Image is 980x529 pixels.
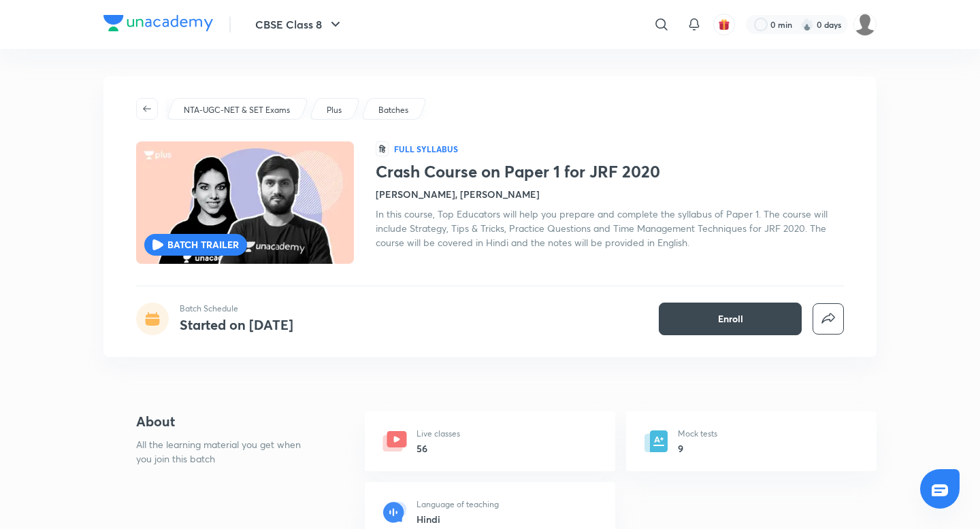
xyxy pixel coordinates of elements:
[376,104,411,116] a: Batches
[103,15,213,35] a: Company Logo
[327,104,342,116] p: Plus
[136,411,321,432] h4: About
[416,512,499,526] h6: Hindi
[853,13,877,36] img: S M AKSHATHAjjjfhfjgjgkgkgkhk
[136,437,312,466] p: All the learning material you get when you join this batch
[416,441,460,456] h6: 56
[376,187,540,201] h4: [PERSON_NAME], [PERSON_NAME]
[678,441,717,456] h6: 9
[376,207,828,249] span: In this course, Top Educators will help you prepare and complete the syllabus of Paper 1. The cou...
[325,104,344,116] a: Plus
[718,312,743,326] span: Enroll
[103,15,213,31] img: Company Logo
[184,104,290,116] p: NTA-UGC-NET & SET Exams
[378,104,408,116] p: Batches
[167,238,239,252] p: BATCH TRAILER
[180,315,293,334] h4: Started on [DATE]
[678,428,717,440] p: Mock tests
[713,14,735,35] button: avatar
[182,104,293,116] a: NTA-UGC-NET & SET Exams
[659,303,802,335] button: Enroll
[416,498,499,511] p: Language of teaching
[800,18,814,31] img: streak
[718,18,730,31] img: avatar
[416,428,460,440] p: Live classes
[376,141,389,156] span: हि
[247,11,352,38] button: CBSE Class 8
[376,162,844,182] h1: Crash Course on Paper 1 for JRF 2020
[180,303,293,315] p: Batch Schedule
[134,140,356,265] img: Thumbnail
[394,143,458,154] p: Full syllabus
